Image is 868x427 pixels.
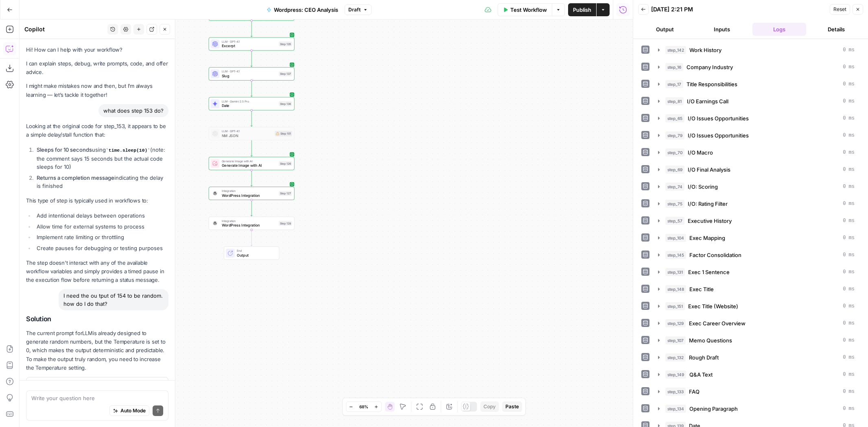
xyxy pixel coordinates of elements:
img: WordPress%20logotype.png [212,191,218,196]
span: 0 ms [843,371,855,378]
span: I/O Issues Opportunities [688,131,749,139]
span: 0 ms [843,132,855,139]
img: WordPress%20logotype.png [212,220,218,226]
span: Memo Questions [689,336,732,344]
li: Add intentional delays between operations [35,211,168,220]
p: This type of step is typically used in workflows to: [26,196,168,205]
span: 68% [359,403,368,410]
span: step_75 [665,200,684,208]
span: Slug [222,73,277,79]
span: 0 ms [843,303,855,310]
span: Executive History [688,217,732,225]
span: 0 ms [843,166,855,173]
button: 0 ms [653,214,859,227]
button: Details [809,23,863,36]
span: step_81 [665,97,684,105]
span: step_145 [665,251,686,259]
p: Looking at the original code for step_153, it appears to be a simple delay/stall function that: [26,122,168,139]
span: End [237,248,275,253]
span: Factor Consolidation [689,251,741,259]
button: 0 ms [653,61,859,74]
li: Implement rate limiting or throttling [35,233,168,241]
span: Copy [483,403,496,410]
button: 0 ms [653,248,859,261]
div: EndOutput [209,246,295,260]
span: 0 ms [843,388,855,395]
div: Copilot [24,25,105,33]
button: 0 ms [653,95,859,108]
g: Edge from step_101 to step_126 [251,140,252,156]
button: 0 ms [653,317,859,330]
span: Paste [505,403,519,410]
li: Create pauses for debugging or testing purposes [35,244,168,252]
span: step_131 [665,268,685,276]
span: step_107 [665,336,686,344]
span: Integration [222,189,277,193]
g: Edge from step_127 to step_128 [251,200,252,216]
span: 0 ms [843,149,855,156]
span: Title Responsibilities [687,80,737,88]
span: LLM [82,330,92,336]
span: Reset [833,6,846,13]
p: The current prompt for is already designed to generate random numbers, but the Temperature is set... [26,329,168,372]
button: Draft [345,4,372,15]
button: 0 ms [653,197,859,210]
span: 0 ms [843,98,855,105]
span: 0 ms [843,115,855,122]
button: 0 ms [653,300,859,313]
span: LLM · GPT-4.1 [222,129,273,133]
span: 0 ms [843,268,855,276]
div: Step 135 [279,41,292,46]
span: Exec Title (Website) [688,302,738,310]
span: 0 ms [843,251,855,259]
span: step_79 [665,131,684,139]
span: Generate Image with AI [222,159,277,163]
span: 0 ms [843,234,855,242]
span: 0 ms [843,354,855,361]
button: 0 ms [653,78,859,91]
span: step_74 [665,183,684,191]
span: step_69 [665,166,684,174]
button: Test Workflow [498,3,552,16]
span: step_16 [665,63,683,71]
div: Step 101 [275,131,292,137]
span: step_133 [665,388,686,396]
span: I/O Final Analysis [688,166,730,174]
strong: Returns a completion message [37,174,114,181]
span: 0 ms [843,337,855,344]
span: step_57 [665,217,684,225]
span: 0 ms [843,200,855,207]
g: Edge from step_137 to step_136 [251,80,252,96]
span: Company Industry [687,63,733,71]
span: Integration [222,218,277,223]
div: I need the ou tput of 154 to be random. how do I do that? [59,289,168,310]
button: 0 ms [653,283,859,296]
div: Step 136 [279,101,292,106]
span: 0 ms [843,405,855,412]
span: 0 ms [843,320,855,327]
span: Output [237,252,275,258]
span: step_104 [665,234,686,242]
code: time.sleep(10) [106,148,150,153]
span: step_151 [665,302,685,310]
span: FAQ [689,388,700,396]
p: The step doesn't interact with any of the available workflow variables and simply provides a time... [26,259,168,284]
button: Reset [830,4,850,15]
button: Output [638,23,692,36]
strong: Sleeps for 10 seconds [37,146,92,153]
div: LLM · GPT-4.1ExcerptStep 135 [209,37,295,51]
span: Exec 1 Sentence [688,268,730,276]
button: Publish [568,3,596,16]
span: I/O: Scoring [688,183,718,191]
span: LLM · Gemini 2.5 Pro [222,99,277,104]
span: Test Workflow [510,6,547,14]
span: step_142 [665,46,686,54]
button: 0 ms [653,402,859,415]
div: LLM · GPT-4.1NM JSONStep 101 [209,127,295,140]
button: 0 ms [653,334,859,347]
span: 0 ms [843,285,855,293]
p: I can explain steps, debug, write prompts, code, and offer advice. [26,59,168,76]
button: 0 ms [653,129,859,142]
span: I/O Macro [688,148,713,157]
span: Rough Draft [689,353,719,362]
